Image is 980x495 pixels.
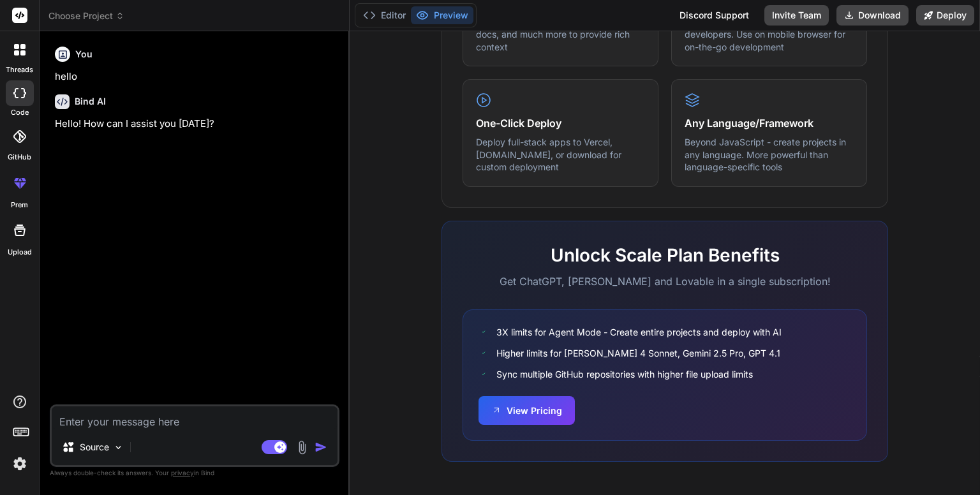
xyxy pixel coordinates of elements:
div: Discord Support [672,5,757,26]
label: threads [6,64,33,75]
p: Hello! How can I assist you [DATE]? [55,117,337,131]
label: GitHub [8,152,31,163]
button: Download [836,5,909,26]
span: privacy [171,469,194,477]
span: Sync multiple GitHub repositories with higher file upload limits [496,367,753,381]
label: code [11,107,29,118]
button: Invite Team [764,5,829,26]
p: hello [55,70,337,84]
img: icon [315,441,327,454]
p: Support for code files, PDFs, images, docs, and much more to provide rich context [476,15,645,53]
button: Editor [358,6,411,24]
button: Preview [411,6,473,24]
img: attachment [295,440,309,455]
button: Deploy [916,5,974,26]
h6: You [75,48,93,61]
p: Beyond JavaScript - create projects in any language. More powerful than language-specific tools [685,136,854,174]
span: Higher limits for [PERSON_NAME] 4 Sonnet, Gemini 2.5 Pro, GPT 4.1 [496,346,780,360]
p: Deploy full-stack apps to Vercel, [DOMAIN_NAME], or download for custom deployment [476,136,645,174]
img: settings [9,453,31,475]
h4: One-Click Deploy [476,115,645,131]
span: Choose Project [48,10,124,22]
p: Always double-check its answers. Your in Bind [50,467,339,479]
p: Get ChatGPT, [PERSON_NAME] and Lovable in a single subscription! [463,274,867,289]
img: Pick Models [113,442,124,453]
button: View Pricing [479,396,575,425]
h2: Unlock Scale Plan Benefits [463,242,867,269]
label: Upload [8,247,32,258]
h4: Any Language/Framework [685,115,854,131]
h6: Bind AI [75,95,106,108]
span: 3X limits for Agent Mode - Create entire projects and deploy with AI [496,325,782,339]
label: prem [11,200,28,211]
p: Perfect for founders, builders, and developers. Use on mobile browser for on-the-go development [685,15,854,53]
p: Source [80,441,109,454]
